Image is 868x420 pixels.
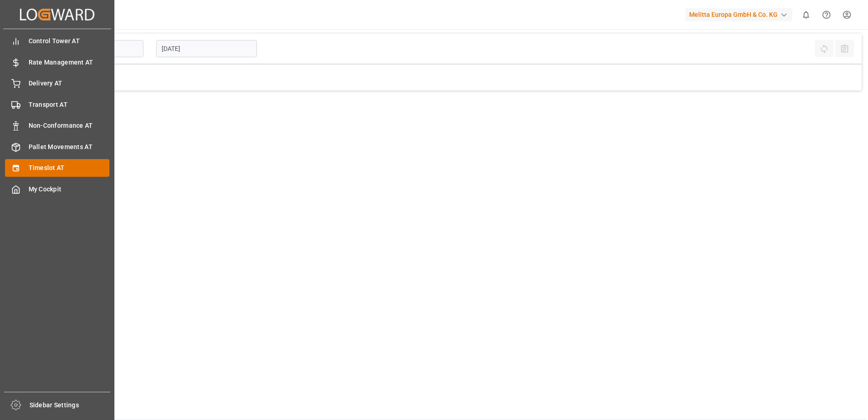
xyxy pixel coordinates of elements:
a: Transport AT [5,95,109,113]
button: Help Center [816,5,837,25]
span: Transport AT [29,100,110,110]
button: Melitta Europa GmbH & Co. KG [686,6,796,23]
input: DD.MM.YYYY [156,40,257,57]
span: Non-Conformance AT [29,121,110,130]
span: My Cockpit [29,185,110,194]
div: Melitta Europa GmbH & Co. KG [686,8,792,21]
span: Sidebar Settings [30,400,111,410]
a: Rate Management AT [5,53,109,71]
a: My Cockpit [5,180,109,198]
span: Rate Management AT [29,58,110,67]
span: Pallet Movements AT [29,142,110,152]
span: Timeslot AT [29,163,110,173]
span: Delivery AT [29,79,110,88]
a: Timeslot AT [5,159,109,177]
a: Control Tower AT [5,32,109,50]
a: Pallet Movements AT [5,138,109,155]
span: Control Tower AT [29,36,110,46]
a: Delivery AT [5,75,109,92]
button: show 0 new notifications [796,5,816,25]
a: Non-Conformance AT [5,117,109,135]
